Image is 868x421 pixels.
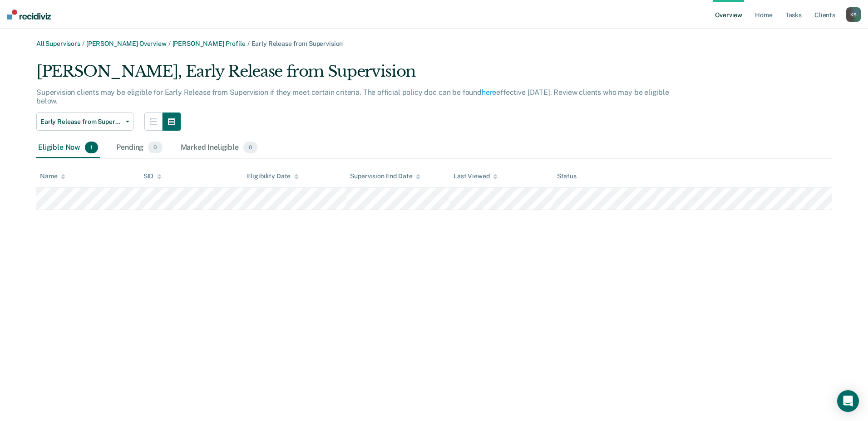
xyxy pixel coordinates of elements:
span: 1 [85,142,98,153]
span: / [80,40,86,47]
a: here [482,88,496,97]
div: Eligibility Date [247,172,299,180]
button: KS [846,7,861,22]
div: Open Intercom Messenger [837,390,859,412]
span: 0 [243,142,257,153]
img: Recidiviz [7,10,51,20]
div: K S [846,7,861,22]
div: Last Viewed [454,172,498,180]
div: Name [40,172,65,180]
span: Early Release from Supervision [252,40,343,47]
a: [PERSON_NAME] Overview [86,40,167,47]
span: / [246,40,252,47]
div: [PERSON_NAME], Early Release from Supervision [36,62,687,88]
div: Eligible Now1 [36,138,100,158]
button: Early Release from Supervision [36,113,133,131]
span: Early Release from Supervision [40,118,122,126]
div: Supervision End Date [350,172,420,180]
div: Marked Ineligible0 [179,138,260,158]
div: Pending0 [114,138,164,158]
div: Status [557,172,577,180]
a: All Supervisors [36,40,80,47]
a: [PERSON_NAME] Profile [173,40,246,47]
p: Supervision clients may be eligible for Early Release from Supervision if they meet certain crite... [36,88,669,105]
div: SID [143,172,162,180]
span: 0 [148,142,162,153]
span: / [167,40,173,47]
